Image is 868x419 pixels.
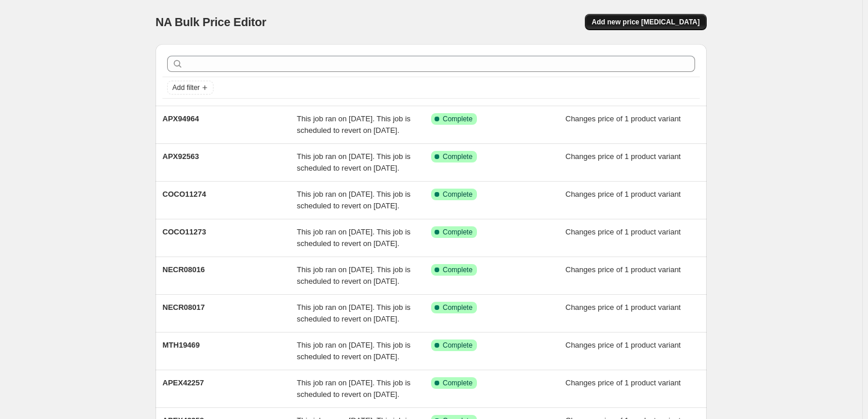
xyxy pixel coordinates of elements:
[162,227,206,236] span: COCO11273
[162,265,205,274] span: NECR08016
[162,152,199,161] span: APX92563
[566,152,681,161] span: Changes price of 1 product variant
[172,83,200,92] span: Add filter
[155,16,266,28] span: NA Bulk Price Editor
[566,114,681,123] span: Changes price of 1 product variant
[297,341,411,361] span: This job ran on [DATE]. This job is scheduled to revert on [DATE].
[566,303,681,312] span: Changes price of 1 product variant
[162,190,206,198] span: COCO11274
[443,190,472,199] span: Complete
[443,152,472,161] span: Complete
[167,81,214,95] button: Add filter
[443,227,472,237] span: Complete
[585,14,707,30] button: Add new price [MEDICAL_DATA]
[297,190,411,210] span: This job ran on [DATE]. This job is scheduled to revert on [DATE].
[297,152,411,172] span: This job ran on [DATE]. This job is scheduled to revert on [DATE].
[566,378,681,387] span: Changes price of 1 product variant
[297,227,411,248] span: This job ran on [DATE]. This job is scheduled to revert on [DATE].
[297,303,411,323] span: This job ran on [DATE]. This job is scheduled to revert on [DATE].
[566,190,681,198] span: Changes price of 1 product variant
[592,17,700,27] span: Add new price [MEDICAL_DATA]
[566,265,681,274] span: Changes price of 1 product variant
[566,341,681,349] span: Changes price of 1 product variant
[443,265,472,274] span: Complete
[162,378,204,387] span: APEX42257
[162,341,200,349] span: MTH19469
[443,378,472,388] span: Complete
[443,114,472,124] span: Complete
[566,227,681,236] span: Changes price of 1 product variant
[297,378,411,399] span: This job ran on [DATE]. This job is scheduled to revert on [DATE].
[443,303,472,312] span: Complete
[297,265,411,286] span: This job ran on [DATE]. This job is scheduled to revert on [DATE].
[443,341,472,350] span: Complete
[162,303,205,312] span: NECR08017
[297,114,411,135] span: This job ran on [DATE]. This job is scheduled to revert on [DATE].
[162,114,199,123] span: APX94964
